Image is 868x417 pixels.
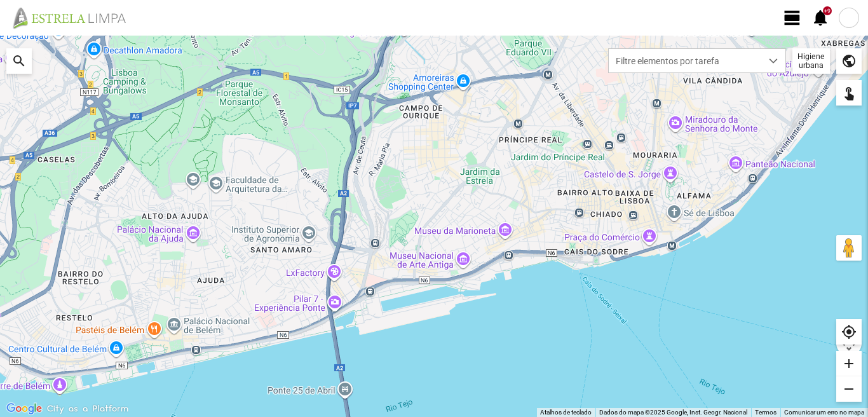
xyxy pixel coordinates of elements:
span: notifications [811,8,830,27]
div: remove [836,376,862,402]
span: Filtre elementos por tarefa [609,49,761,72]
span: Dados do mapa ©2025 Google, Inst. Geogr. Nacional [599,409,747,416]
button: Atalhos de teclado [540,408,592,417]
img: file [9,6,140,29]
div: dropdown trigger [761,49,786,72]
span: view_day [783,8,802,27]
img: Google [3,400,45,417]
a: Termos (abre num novo separador) [755,409,776,416]
div: +9 [823,6,832,15]
button: Arraste o Pegman para o mapa para abrir o Street View [836,235,862,261]
div: add [836,351,862,376]
div: Higiene urbana [792,48,830,74]
div: my_location [836,319,862,345]
a: Comunicar um erro no mapa [784,409,864,416]
div: touch_app [836,80,862,106]
div: search [6,48,32,74]
div: public [836,48,862,74]
a: Abrir esta área no Google Maps (abre uma nova janela) [3,400,45,417]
